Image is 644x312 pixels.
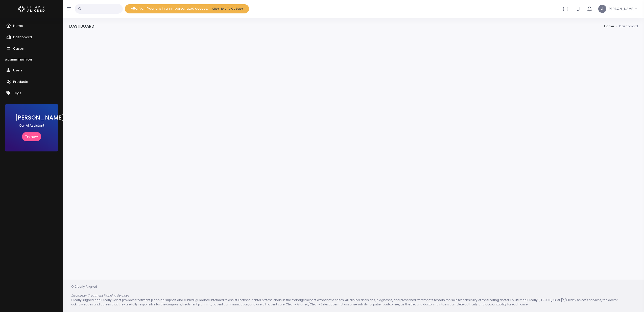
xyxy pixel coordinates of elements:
[13,23,23,28] span: Home
[66,285,641,307] div: © Clearly Aligned Clearly Aligned and Clearly Select provides treatment planning support and clin...
[13,68,22,73] span: Users
[15,114,48,121] h3: [PERSON_NAME]
[13,91,21,95] span: Tags
[71,294,129,298] em: Disclaimer: Treatment Planning Services
[18,4,45,14] img: Logo Horizontal
[125,4,249,13] div: Attention! Your are in an impersonated access.
[69,24,94,29] h4: Dashboard
[607,6,635,11] span: [PERSON_NAME]
[13,35,32,40] span: Dashboard
[13,79,28,84] span: Products
[210,5,245,12] button: Click Here To Go Back
[614,24,638,29] li: Dashboard
[22,132,41,141] a: Try now
[604,24,614,29] li: Home
[598,5,606,13] span: J
[13,46,24,51] span: Cases
[15,123,48,128] p: Our AI Assistant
